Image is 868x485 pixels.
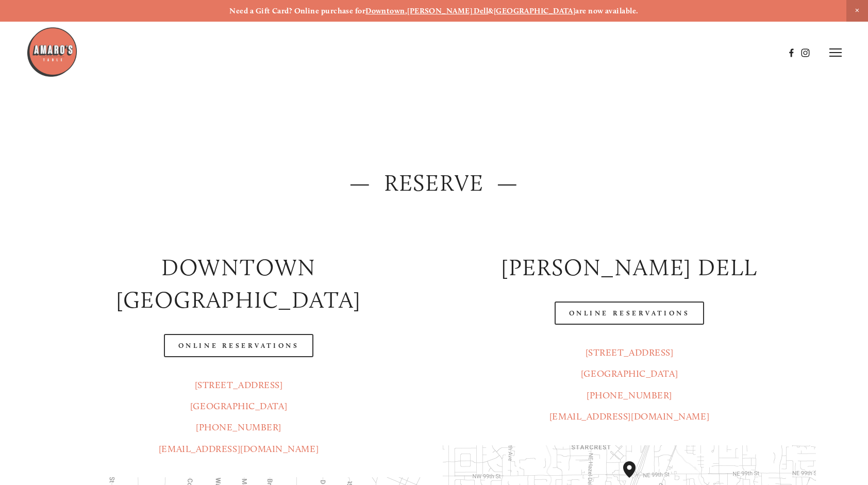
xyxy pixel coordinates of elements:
[164,334,313,357] a: Online Reservations
[488,6,493,15] strong: &
[443,252,816,284] h2: [PERSON_NAME] DELL
[159,443,319,455] a: [EMAIL_ADDRESS][DOMAIN_NAME]
[26,26,78,78] img: Amaro's Table
[586,347,674,358] a: [STREET_ADDRESS]
[407,6,488,15] a: [PERSON_NAME] Dell
[555,302,704,325] a: Online Reservations
[549,411,709,422] a: [EMAIL_ADDRESS][DOMAIN_NAME]
[52,252,425,316] h2: Downtown [GEOGRAPHIC_DATA]
[581,368,678,379] a: [GEOGRAPHIC_DATA]
[365,6,405,15] a: Downtown
[405,6,407,15] strong: ,
[195,379,283,391] a: [STREET_ADDRESS]
[575,6,638,15] strong: are now available.
[196,422,281,433] a: [PHONE_NUMBER]
[229,6,365,15] strong: Need a Gift Card? Online purchase for
[190,400,287,412] a: [GEOGRAPHIC_DATA]
[494,6,576,15] a: [GEOGRAPHIC_DATA]
[587,390,672,401] a: [PHONE_NUMBER]
[52,167,816,199] h2: — Reserve —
